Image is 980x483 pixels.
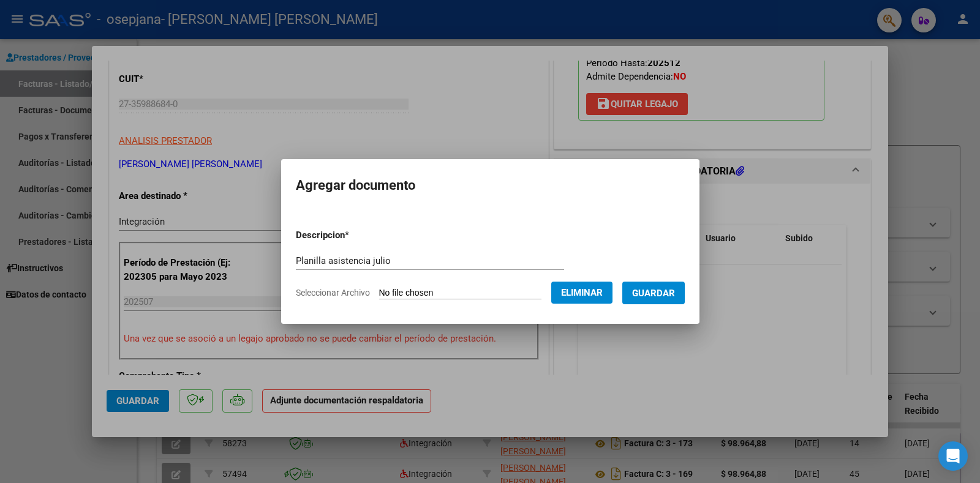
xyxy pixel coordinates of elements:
[551,282,612,304] button: Eliminar
[296,174,685,197] h2: Agregar documento
[622,282,685,304] button: Guardar
[296,228,413,242] p: Descripcion
[632,288,675,299] span: Guardar
[296,288,370,298] span: Seleccionar Archivo
[938,441,968,471] div: Open Intercom Messenger
[561,287,603,298] span: Eliminar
